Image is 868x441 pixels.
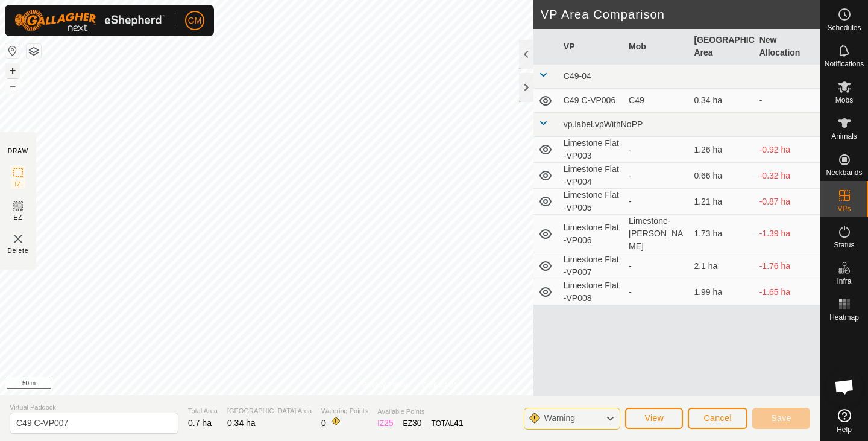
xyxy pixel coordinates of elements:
[5,79,20,94] button: –
[629,260,684,273] div: -
[820,404,868,438] a: Help
[5,43,20,58] button: Reset Map
[625,408,683,429] button: View
[755,163,820,189] td: -0.32 ha
[834,241,854,249] span: Status
[771,413,791,423] span: Save
[629,94,684,107] div: C49
[629,286,684,299] div: -
[321,418,326,428] span: 0
[624,29,689,65] th: Mob
[835,97,853,104] span: Mobs
[644,413,664,423] span: View
[559,279,624,305] td: Limestone Flat -VP008
[412,418,422,428] span: 30
[188,406,218,416] span: Total Area
[321,406,368,416] span: Watering Points
[689,279,754,305] td: 1.99 ha
[10,402,178,413] span: Virtual Paddock
[689,137,754,163] td: 1.26 ha
[227,418,256,428] span: 0.34 ha
[837,205,851,212] span: VPs
[689,253,754,279] td: 2.1 ha
[629,195,684,208] div: -
[689,29,754,65] th: [GEOGRAPHIC_DATA] Area
[755,189,820,215] td: -0.87 ha
[755,279,820,305] td: -1.65 ha
[629,144,684,156] div: -
[11,232,25,246] img: VP
[689,89,754,113] td: 0.34 ha
[755,137,820,163] td: -0.92 ha
[377,407,463,417] span: Available Points
[827,24,861,31] span: Schedules
[8,246,29,255] span: Delete
[564,119,643,129] span: vp.label.vpWithNoPP
[755,29,820,65] th: New Allocation
[559,29,624,65] th: VP
[755,253,820,279] td: -1.76 ha
[559,253,624,279] td: Limestone Flat -VP007
[689,189,754,215] td: 1.21 ha
[8,147,28,156] div: DRAW
[14,213,23,222] span: EZ
[559,163,624,189] td: Limestone Flat -VP004
[559,89,624,113] td: C49 C-VP006
[755,89,820,113] td: -
[755,215,820,253] td: -1.39 ha
[629,215,684,253] div: Limestone-[PERSON_NAME]
[689,215,754,253] td: 1.73 ha
[826,369,863,405] a: Open chat
[384,418,394,428] span: 25
[454,418,464,428] span: 41
[837,426,852,433] span: Help
[837,278,851,285] span: Infra
[5,63,20,78] button: +
[829,314,859,321] span: Heatmap
[559,189,624,215] td: Limestone Flat -VP005
[27,44,41,59] button: Map Layers
[188,418,212,428] span: 0.7 ha
[15,180,22,189] span: IZ
[559,137,624,163] td: Limestone Flat -VP003
[544,413,575,423] span: Warning
[14,10,165,31] img: Gallagher Logo
[188,14,202,27] span: GM
[227,406,312,416] span: [GEOGRAPHIC_DATA] Area
[564,71,591,81] span: C49-04
[377,417,393,430] div: IZ
[688,408,747,429] button: Cancel
[752,408,810,429] button: Save
[826,169,862,176] span: Neckbands
[432,417,464,430] div: TOTAL
[629,170,684,182] div: -
[403,417,422,430] div: EZ
[831,133,857,140] span: Animals
[541,7,820,22] h2: VP Area Comparison
[825,60,864,68] span: Notifications
[362,379,407,390] a: Privacy Policy
[689,163,754,189] td: 0.66 ha
[422,379,458,390] a: Contact Us
[559,215,624,253] td: Limestone Flat -VP006
[703,413,732,423] span: Cancel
